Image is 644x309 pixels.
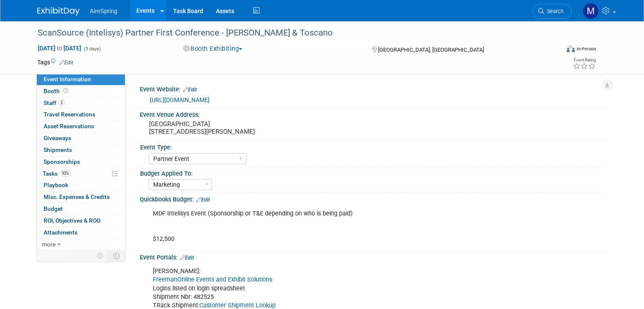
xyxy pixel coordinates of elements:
div: MDF Intelisys Event (Sponsorship or T&E depending on who is being paid) $12,500 [147,205,516,248]
td: Personalize Event Tab Strip [93,250,108,261]
a: Search [533,4,572,19]
div: Event Venue Address: [140,108,607,119]
span: Event Information [44,76,91,83]
a: Giveaways [37,132,125,144]
div: Quickbooks Budget: [140,193,607,204]
span: to [55,45,64,52]
span: Attachments [44,229,77,236]
span: (3 days) [83,46,101,52]
a: Staff2 [37,97,125,109]
a: Edit [183,87,197,93]
span: Travel Reservations [44,111,95,118]
span: ROI, Objectives & ROO [44,217,100,224]
div: Event Rating [573,58,596,62]
a: Sponsorships [37,156,125,168]
a: [URL][DOMAIN_NAME] [150,97,210,103]
pre: [GEOGRAPHIC_DATA] [STREET_ADDRESS][PERSON_NAME] [149,120,325,135]
span: 2 [58,99,65,106]
div: Event Format [514,44,596,57]
a: Shipments [37,144,125,156]
a: Edit [196,197,210,203]
a: Asset Reservations [37,121,125,132]
span: Booth not reserved yet [62,88,70,94]
button: Booth Exhibiting [180,44,246,53]
span: more [42,241,55,248]
a: Edit [59,60,73,66]
img: ExhibitDay [37,7,80,16]
span: Shipments [44,146,72,153]
span: Giveaways [44,135,71,141]
a: Misc. Expenses & Credits [37,191,125,203]
span: Playbook [44,182,68,188]
span: Search [544,8,564,14]
a: Tasks93% [37,168,125,179]
a: Budget [37,203,125,215]
a: Travel Reservations [37,109,125,120]
span: Budget [44,205,63,212]
div: Event Website: [140,83,607,94]
td: Toggle Event Tabs [108,250,125,261]
span: Sponsorships [44,158,80,165]
td: Tags [37,58,73,66]
a: Edit [180,255,194,261]
div: In-Person [576,46,596,52]
a: Customer Shipment Lookup [199,302,276,309]
a: Booth [37,86,125,97]
span: Asset Reservations [44,123,94,130]
span: AireSpring [90,8,117,14]
div: ScanSource (Intelisys) Partner First Conference - [PERSON_NAME] & Toscano [35,25,549,41]
img: Format-Inperson.png [567,45,575,52]
span: 93% [60,170,71,177]
div: Event Type: [140,141,603,152]
div: Event Portals: [140,251,607,262]
a: Attachments [37,227,125,238]
a: Playbook [37,179,125,191]
span: [DATE] [DATE] [37,44,82,52]
span: Booth [44,88,70,94]
div: Budget Applied To: [140,167,603,178]
a: Event Information [37,74,125,85]
a: more [37,239,125,250]
span: Misc. Expenses & Credits [44,193,110,200]
a: FreemanOnline Events and Exhibit Solutions [153,276,272,283]
a: ROI, Objectives & ROO [37,215,125,226]
img: Matthew Peck [583,3,599,19]
span: Tasks [43,170,71,177]
span: [GEOGRAPHIC_DATA], [GEOGRAPHIC_DATA] [378,47,484,53]
span: Staff [44,99,65,106]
